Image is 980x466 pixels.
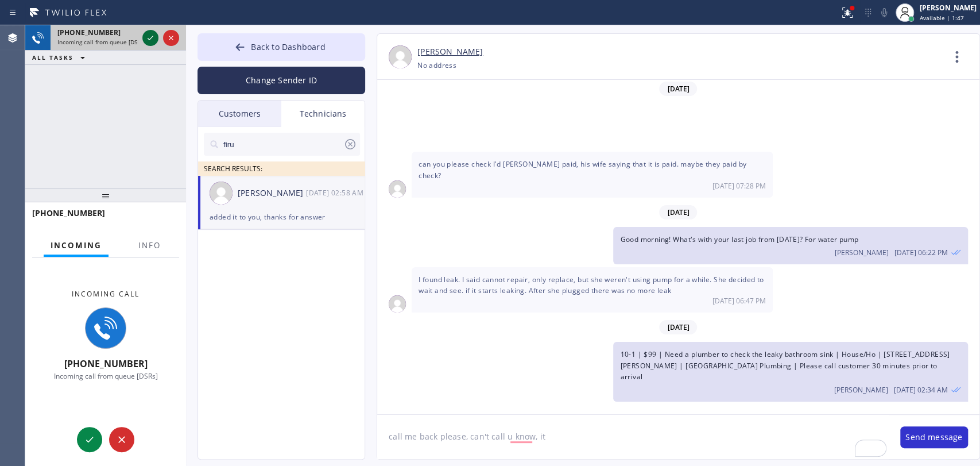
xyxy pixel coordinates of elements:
button: Change Sender ID [197,67,365,94]
span: [DATE] 06:47 PM [712,296,766,306]
span: Incoming call from queue [DSRs] [57,38,145,46]
div: Customers [198,101,281,127]
span: Good morning! What's with your last job from [DATE]? For water pump [620,234,858,244]
span: [PERSON_NAME] [834,385,888,395]
img: user.png [389,180,406,198]
span: [PERSON_NAME] [835,248,889,257]
span: Available | 1:47 [920,14,964,22]
button: Mute [876,5,892,21]
span: ALL TASKS [32,53,73,61]
img: user.png [389,45,412,68]
div: No address [417,59,456,72]
span: [PHONE_NUMBER] [64,357,148,370]
div: 09/09/2025 9:22 AM [613,227,967,264]
div: [PERSON_NAME] [920,3,977,13]
button: Back to Dashboard [197,33,365,61]
div: 09/09/2025 9:34 AM [613,342,967,402]
div: 09/09/2025 9:47 AM [412,267,773,313]
span: [DATE] [659,205,697,219]
button: Reject [163,30,179,46]
span: [DATE] 06:22 PM [894,248,948,257]
button: ALL TASKS [25,51,96,64]
button: Incoming [44,234,109,257]
div: Technicians [281,101,365,127]
span: 10-1 | $99 | Need a plumber to check the leaky bathroom sink | House/Ho | [STREET_ADDRESS][PERSON... [620,349,950,381]
span: [DATE] 02:34 AM [894,385,948,395]
button: Accept [142,30,158,46]
span: [DATE] 07:28 PM [712,181,766,191]
span: Info [138,240,161,251]
span: [PHONE_NUMBER] [32,207,105,218]
img: user.png [389,295,406,313]
div: 09/04/2025 9:28 AM [412,152,773,197]
div: added it to you, thanks for answer [210,210,353,224]
span: can you please check I'd [PERSON_NAME] paid, his wife saying that it is paid. maybe they paid by ... [419,159,746,180]
button: Send message [900,426,968,448]
textarea: To enrich screen reader interactions, please activate Accessibility in Grammarly extension settings [377,415,889,459]
div: 09/09/2025 9:58 AM [306,186,366,199]
span: I found leak. I said cannot repair, only replace, but she weren't using pump for a while. She dec... [419,275,764,295]
span: [PHONE_NUMBER] [57,28,121,37]
input: Search [222,133,343,156]
span: SEARCH RESULTS: [204,164,262,174]
button: Reject [109,427,134,452]
img: user.png [210,182,233,205]
a: [PERSON_NAME] [417,45,483,59]
span: Back to Dashboard [251,41,325,52]
span: [DATE] [659,320,697,334]
span: Incoming [51,240,102,251]
button: Info [131,234,168,257]
span: Incoming call [72,289,140,299]
button: Accept [77,427,102,452]
span: Incoming call from queue [DSRs] [54,371,158,381]
div: [PERSON_NAME] [238,187,306,200]
span: [DATE] [659,82,697,96]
